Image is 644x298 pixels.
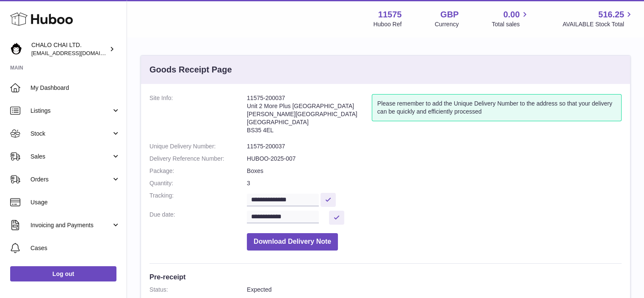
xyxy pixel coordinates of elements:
[562,20,634,28] span: AVAILABLE Stock Total
[149,192,247,206] dt: Tracking:
[10,43,23,56] img: Chalo@chalocompany.com
[30,153,111,161] span: Sales
[10,266,116,281] a: Log out
[247,142,622,150] dd: 11575-200037
[598,9,624,20] span: 516.25
[372,94,622,121] div: Please remember to add the Unique Delivery Number to the address so that your delivery can be qui...
[149,167,247,175] dt: Package:
[247,286,622,294] dd: Expected
[30,130,111,138] span: Stock
[562,9,634,28] a: 516.25 AVAILABLE Stock Total
[247,94,372,138] address: 11575-200037 Unit 2 More Plus [GEOGRAPHIC_DATA] [PERSON_NAME][GEOGRAPHIC_DATA] [GEOGRAPHIC_DATA] ...
[149,286,247,294] dt: Status:
[440,9,459,20] strong: GBP
[149,179,247,187] dt: Quantity:
[30,244,120,252] span: Cases
[149,211,247,225] dt: Due date:
[149,272,622,281] h3: Pre-receipt
[247,233,338,251] button: Download Delivery Note
[31,50,124,56] span: [EMAIL_ADDRESS][DOMAIN_NAME]
[149,64,232,75] h3: Goods Receipt Page
[435,20,459,28] div: Currency
[30,198,120,206] span: Usage
[373,20,402,28] div: Huboo Ref
[30,221,111,229] span: Invoicing and Payments
[378,9,402,20] strong: 11575
[30,107,111,115] span: Listings
[492,20,529,28] span: Total sales
[247,155,622,163] dd: HUBOO-2025-007
[247,167,622,175] dd: Boxes
[149,142,247,150] dt: Unique Delivery Number:
[149,155,247,163] dt: Delivery Reference Number:
[492,9,529,28] a: 0.00 Total sales
[31,41,108,57] div: CHALO CHAI LTD.
[30,84,120,92] span: My Dashboard
[247,179,622,187] dd: 3
[149,94,247,138] dt: Site Info:
[30,175,111,184] span: Orders
[503,9,520,20] span: 0.00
